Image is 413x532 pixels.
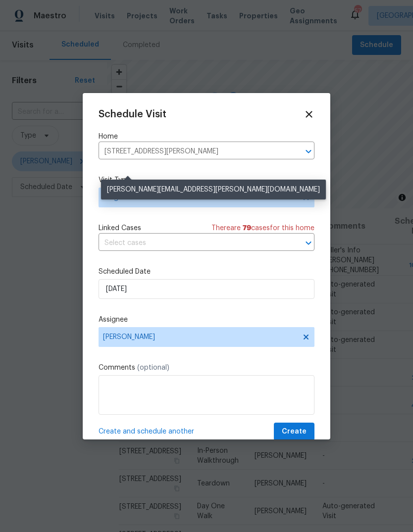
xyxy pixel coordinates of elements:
label: Home [99,132,314,142]
span: Linked Cases [99,223,141,233]
span: Create and schedule another [99,427,194,436]
span: Close [304,109,314,120]
input: Enter in an address [99,144,287,159]
button: Open [302,145,315,158]
span: [PERSON_NAME] [103,333,297,341]
button: Create [274,423,314,441]
span: There are case s for this home [211,223,314,233]
label: Visit Type [99,175,314,185]
span: (optional) [137,364,169,371]
input: Select cases [99,236,287,251]
label: Scheduled Date [99,267,314,277]
input: M/D/YYYY [99,279,314,299]
span: 79 [243,225,251,232]
div: [PERSON_NAME][EMAIL_ADDRESS][PERSON_NAME][DOMAIN_NAME] [101,180,326,199]
button: Open [302,236,315,250]
span: Schedule Visit [99,109,166,119]
span: Create [282,426,307,438]
label: Comments [99,363,314,373]
label: Assignee [99,315,314,325]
